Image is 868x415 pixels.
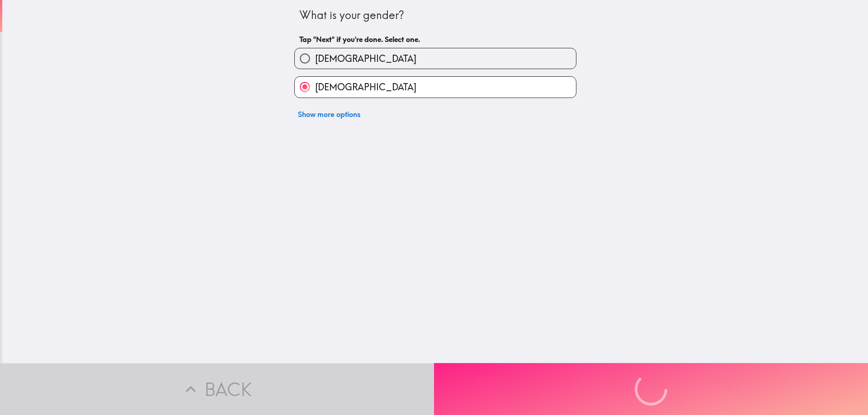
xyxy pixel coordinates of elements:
h6: Tap "Next" if you're done. Select one. [299,34,571,44]
button: Show more options [294,105,364,123]
button: [DEMOGRAPHIC_DATA] [295,77,576,97]
span: [DEMOGRAPHIC_DATA] [315,52,416,65]
span: [DEMOGRAPHIC_DATA] [315,81,416,93]
div: What is your gender? [299,8,571,23]
button: [DEMOGRAPHIC_DATA] [295,48,576,69]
